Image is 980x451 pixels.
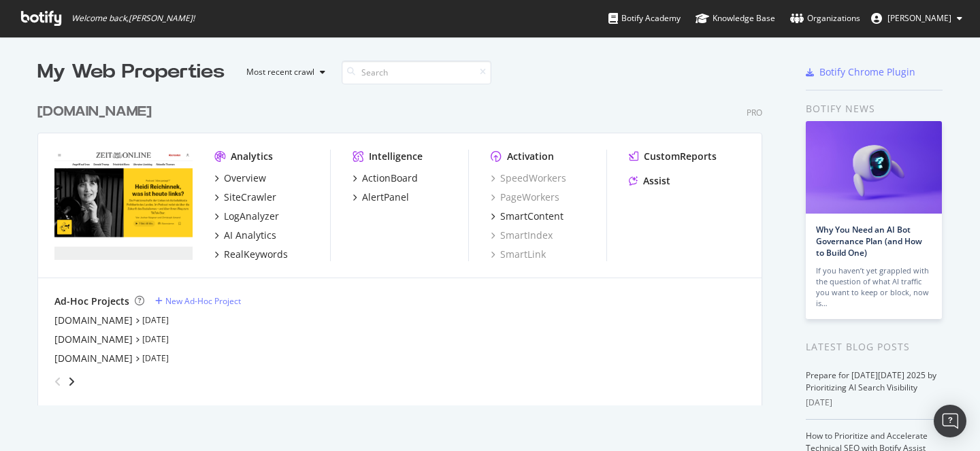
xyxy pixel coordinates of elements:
span: Judith Lungstraß [887,12,951,24]
div: CustomReports [644,150,717,163]
div: New Ad-Hoc Project [165,295,241,307]
a: Prepare for [DATE][DATE] 2025 by Prioritizing AI Search Visibility [806,369,936,393]
div: LogAnalyzer [224,210,279,223]
a: [DOMAIN_NAME] [37,102,157,122]
div: Open Intercom Messenger [934,405,966,437]
button: [PERSON_NAME] [860,7,973,29]
div: Latest Blog Posts [806,339,943,354]
img: www.zeit.de [54,150,193,260]
a: [DATE] [142,314,169,326]
div: If you haven’t yet grappled with the question of what AI traffic you want to keep or block, now is… [816,265,932,309]
a: LogAnalyzer [214,210,279,223]
a: SmartContent [491,210,563,223]
div: Intelligence [369,150,423,163]
a: [DATE] [142,352,169,364]
div: grid [37,86,773,405]
a: SmartIndex [491,229,553,242]
a: Why You Need an AI Bot Governance Plan (and How to Build One) [816,224,922,258]
div: Assist [643,174,670,188]
img: Why You Need an AI Bot Governance Plan (and How to Build One) [806,121,942,214]
div: [DATE] [806,397,943,409]
a: ActionBoard [353,171,418,185]
div: My Web Properties [37,59,225,86]
a: SmartLink [491,248,546,261]
a: Botify Chrome Plugin [806,65,915,79]
div: AI Analytics [224,229,276,242]
a: AlertPanel [353,190,409,204]
div: AlertPanel [362,190,409,204]
div: Botify news [806,101,943,116]
a: Overview [214,171,266,185]
div: Botify Chrome Plugin [819,65,915,79]
div: Knowledge Base [696,12,775,25]
input: Search [342,61,491,84]
div: angle-right [67,375,76,388]
a: AI Analytics [214,229,276,242]
a: [DOMAIN_NAME] [54,314,133,327]
a: CustomReports [629,150,717,163]
div: Analytics [231,150,273,163]
div: Pro [747,107,762,118]
div: SmartContent [500,210,563,223]
div: SiteCrawler [224,190,276,204]
a: [DATE] [142,333,169,345]
a: RealKeywords [214,248,288,261]
div: Organizations [790,12,860,25]
a: Assist [629,174,670,188]
span: Welcome back, [PERSON_NAME] ! [71,13,195,24]
a: SiteCrawler [214,190,276,204]
div: angle-left [49,371,67,392]
div: Most recent crawl [246,68,314,76]
div: RealKeywords [224,248,288,261]
div: Activation [507,150,554,163]
a: [DOMAIN_NAME] [54,352,133,365]
div: Overview [224,171,266,185]
a: New Ad-Hoc Project [155,295,241,307]
div: Ad-Hoc Projects [54,295,129,308]
div: ActionBoard [362,171,418,185]
div: Botify Academy [608,12,681,25]
a: [DOMAIN_NAME] [54,333,133,346]
button: Most recent crawl [235,61,331,83]
a: SpeedWorkers [491,171,566,185]
div: [DOMAIN_NAME] [37,102,152,122]
a: PageWorkers [491,190,559,204]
